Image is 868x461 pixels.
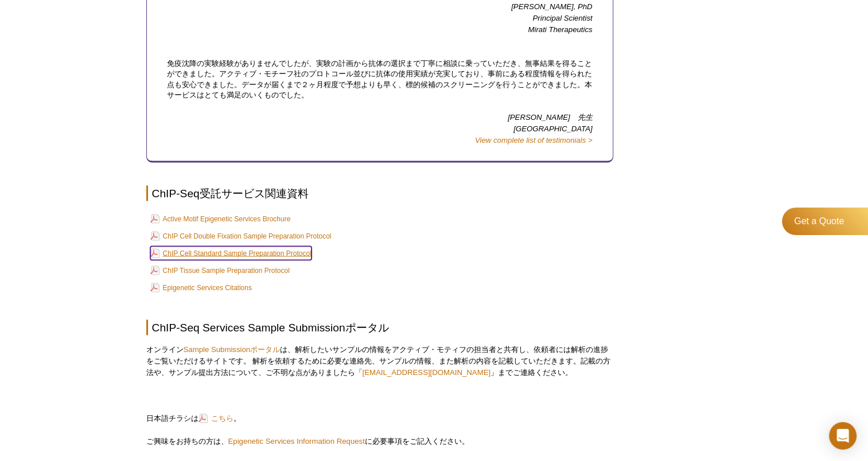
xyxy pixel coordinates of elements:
[228,436,365,445] a: Epigenetic Services Information Request
[167,112,593,146] p: [PERSON_NAME] 先生 [GEOGRAPHIC_DATA]
[475,136,593,144] a: View complete list of testimonials >
[146,319,613,335] h2: ChIP-Seq Services Sample Submissionポータル
[146,435,613,447] p: ご興味をお持ちの方は、 に必要事項をご記入ください。
[829,422,857,450] div: Open Intercom Messenger
[150,263,290,277] a: ChIP Tissue Sample Preparation Protocol
[167,47,593,112] p: 免疫沈降の実験経験がありませんでしたが、実験の計画から抗体の選択まで丁寧に相談に乗っていただき、無事結果を得ることができました。アクティブ・モチーフ社のプロトコール並びに抗体の使用実績が充実して...
[363,368,491,376] a: [EMAIL_ADDRESS][DOMAIN_NAME]
[146,412,613,424] p: 日本語チラシは 。
[167,1,593,36] p: [PERSON_NAME], PhD Principal Scientist Mirati Therapeutics
[150,246,312,260] a: ChIP Cell Standard Sample Preparation Protocol
[782,208,868,235] a: Get a Quote
[150,229,332,243] a: ChIP Cell Double Fixation Sample Preparation Protocol
[150,212,291,225] a: Active Motif Epigenetic Services Brochure
[146,343,613,378] p: オンライン は、解析したいサンプルの情報をアクティブ・モティフの担当者と共有し、依頼者には解析の進捗をご覧いただけるサイトです。 解析を依頼するために必要な連絡先、サンプルの情報、また解析の内容...
[198,412,233,423] a: こちら
[150,280,252,294] a: Epigenetic Services Citations
[146,185,613,201] h2: ChIP-Seq受託サービス関連資料
[184,345,281,353] a: Sample Submissionポータル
